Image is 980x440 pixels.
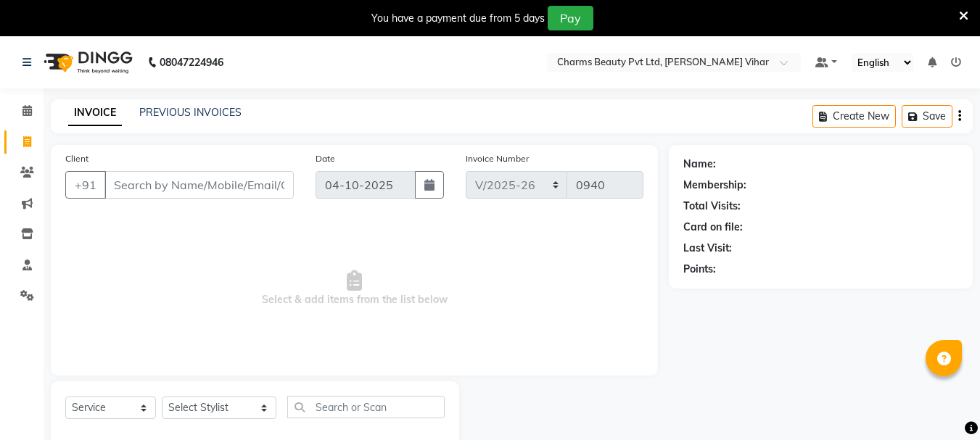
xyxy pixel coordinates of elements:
button: Create New [812,105,896,128]
label: Client [65,152,88,165]
div: Points: [683,262,716,277]
button: +91 [65,171,106,199]
input: Search or Scan [287,396,445,418]
button: Save [902,105,952,128]
div: Membership: [683,178,746,193]
div: Total Visits: [683,199,741,214]
input: Search by Name/Mobile/Email/Code [104,171,294,199]
div: Last Visit: [683,241,732,256]
label: Date [316,152,335,165]
div: Name: [683,157,716,172]
a: PREVIOUS INVOICES [139,106,242,119]
img: logo [37,42,136,83]
b: 08047224946 [160,42,223,83]
iframe: chat widget [919,382,965,426]
label: Invoice Number [466,152,529,165]
a: INVOICE [68,100,122,126]
span: Select & add items from the list below [65,216,643,361]
button: Pay [548,6,593,30]
div: Card on file: [683,220,743,235]
div: You have a payment due from 5 days [371,11,545,26]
